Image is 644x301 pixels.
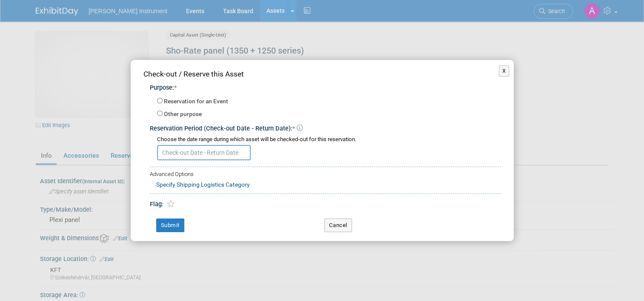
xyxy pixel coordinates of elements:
[150,201,163,208] span: Flag:
[156,219,184,232] button: Submit
[164,110,202,119] label: Other purpose
[324,219,352,232] button: Cancel
[157,145,251,160] input: Check-out Date - Return Date
[156,181,250,188] a: Specify Shipping Logistics Category
[143,70,244,78] span: Check-out / Reserve this Asset
[499,65,509,77] button: X
[150,84,501,93] div: Purpose:
[164,97,228,106] label: Reservation for an Event
[150,170,501,179] div: Advanced Options
[157,136,501,144] div: Choose the date range during which asset will be checked-out for this reservation.
[150,121,501,133] div: Reservation Period (Check-out Date - Return Date):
